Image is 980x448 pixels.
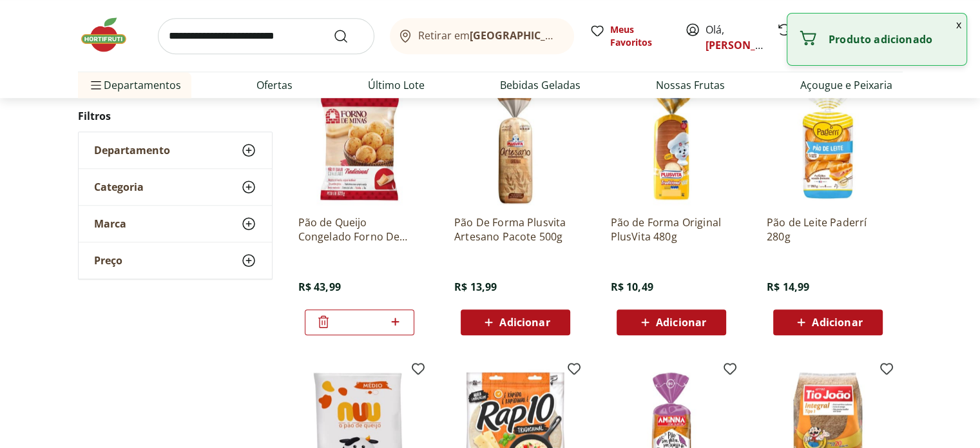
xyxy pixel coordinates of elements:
button: Adicionar [773,309,883,335]
a: Nossas Frutas [656,77,725,93]
span: Categoria [94,180,144,193]
span: R$ 10,49 [610,280,653,294]
a: Ofertas [256,77,293,93]
span: R$ 14,99 [767,280,809,294]
button: Preço [79,242,272,278]
a: Pão de Queijo Congelado Forno De Minas 820g [298,215,421,244]
a: Pão De Forma Plusvita Artesano Pacote 500g [454,215,577,244]
span: Meus Favoritos [610,23,669,49]
button: Submit Search [333,28,364,44]
a: Bebidas Geladas [500,77,581,93]
span: R$ 13,99 [454,280,497,294]
span: Adicionar [656,317,706,327]
span: Marca [94,217,126,230]
span: Departamento [94,144,170,157]
a: Pão de Forma Original PlusVita 480g [610,215,733,244]
span: Retirar em [418,30,561,41]
img: Hortifruti [78,15,142,54]
button: Menu [88,70,104,101]
button: Fechar notificação [951,14,966,35]
h2: Filtros [78,103,273,129]
img: Pão de Queijo Congelado Forno De Minas 820g [298,83,421,205]
button: Categoria [79,169,272,205]
a: [PERSON_NAME] [706,38,789,52]
a: Meus Favoritos [590,23,669,49]
span: Adicionar [499,317,550,327]
span: Adicionar [812,317,862,327]
span: Olá, [706,22,763,53]
button: Adicionar [461,309,570,335]
img: Pão De Forma Plusvita Artesano Pacote 500g [454,83,577,205]
img: Pão de Leite Paderrí 280g [767,83,889,205]
a: Açougue e Peixaria [800,77,892,93]
button: Marca [79,206,272,242]
a: Pão de Leite Paderrí 280g [767,215,889,244]
button: Retirar em[GEOGRAPHIC_DATA]/[GEOGRAPHIC_DATA] [390,18,574,54]
a: Último Lote [368,77,425,93]
b: [GEOGRAPHIC_DATA]/[GEOGRAPHIC_DATA] [470,28,687,43]
input: search [158,18,374,54]
span: Preço [94,254,122,267]
span: R$ 43,99 [298,280,341,294]
img: Pão de Forma Original PlusVita 480g [610,83,733,205]
span: Departamentos [88,70,181,101]
button: Adicionar [617,309,726,335]
p: Produto adicionado [829,33,956,46]
button: Departamento [79,132,272,168]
